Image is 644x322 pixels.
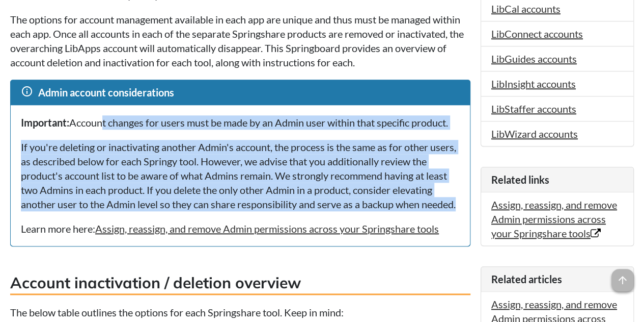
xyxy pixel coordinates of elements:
[491,128,578,140] a: LibWizard accounts
[491,199,617,239] a: Assign, reassign, and remove Admin permissions across your Springshare tools
[10,305,470,319] p: The below table outlines the options for each Springshare tool. Keep in mind:
[491,103,576,115] a: LibStaffer accounts
[21,115,460,130] p: Account changes for users must be made by an Admin user within that specific product.
[10,272,470,295] h3: Account inactivation / deletion overview
[21,85,33,97] span: info
[491,78,576,90] a: LibInsight accounts
[491,3,561,15] a: LibCal accounts
[10,12,470,69] p: The options for account management available in each app are unique and thus must be managed with...
[611,270,634,282] a: arrow_upward
[21,116,69,129] strong: Important:
[491,53,577,65] a: LibGuides accounts
[491,273,562,285] span: Related articles
[38,86,174,98] span: Admin account considerations
[21,140,460,211] p: If you're deleting or inactivating another Admin's account, the process is the same as for other ...
[21,221,460,236] p: Learn more here:
[95,222,439,235] a: Assign, reassign, and remove Admin permissions across your Springshare tools
[491,174,549,186] span: Related links
[611,269,634,291] span: arrow_upward
[491,28,583,40] a: LibConnect accounts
